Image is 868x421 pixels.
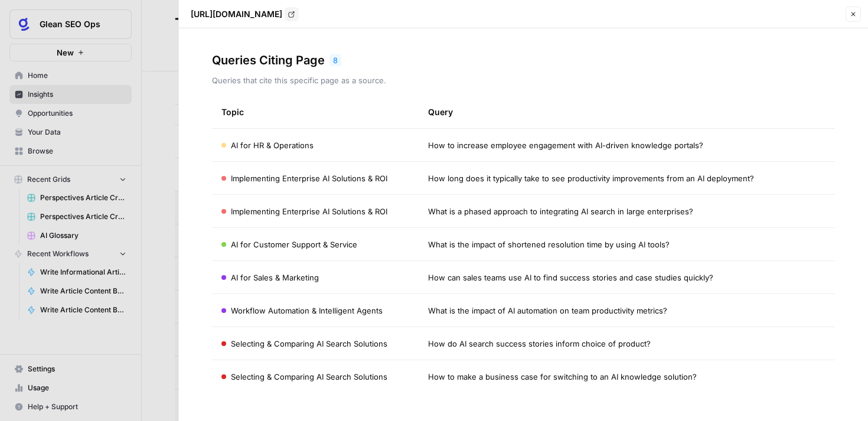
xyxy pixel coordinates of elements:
p: Queries that cite this specific page as a source. [212,74,836,86]
span: Implementing Enterprise AI Solutions & ROI [231,172,387,184]
span: Workflow Automation & Intelligent Agents [231,305,383,316]
span: How do AI search success stories inform choice of product? [428,338,651,350]
span: Selecting & Comparing AI Search Solutions [231,338,387,350]
p: [URL][DOMAIN_NAME] [191,8,282,20]
div: 8 [329,54,341,66]
span: Implementing Enterprise AI Solutions & ROI [231,205,387,217]
span: How long does it typically take to see productivity improvements from an AI deployment? [428,172,754,184]
span: How to make a business case for switching to an AI knowledge solution? [428,371,697,383]
a: Go to page https://www.microsoft.com/en-us/microsoft-cloud/blog/2025/07/24/ai-powered-success-wit... [285,7,299,21]
span: What is the impact of shortened resolution time by using AI tools? [428,239,670,250]
span: How can sales teams use AI to find success stories and case studies quickly? [428,272,713,283]
span: What is a phased approach to integrating AI search in large enterprises? [428,205,693,217]
span: AI for HR & Operations [231,139,314,151]
div: Topic [221,96,244,128]
span: How to increase employee engagement with AI-driven knowledge portals? [428,139,703,151]
span: What is the impact of AI automation on team productivity metrics? [428,305,667,316]
h3: Queries Citing Page [212,52,325,68]
div: Query [428,96,826,128]
span: AI for Customer Support & Service [231,239,357,250]
span: AI for Sales & Marketing [231,272,319,283]
span: Selecting & Comparing AI Search Solutions [231,371,387,383]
